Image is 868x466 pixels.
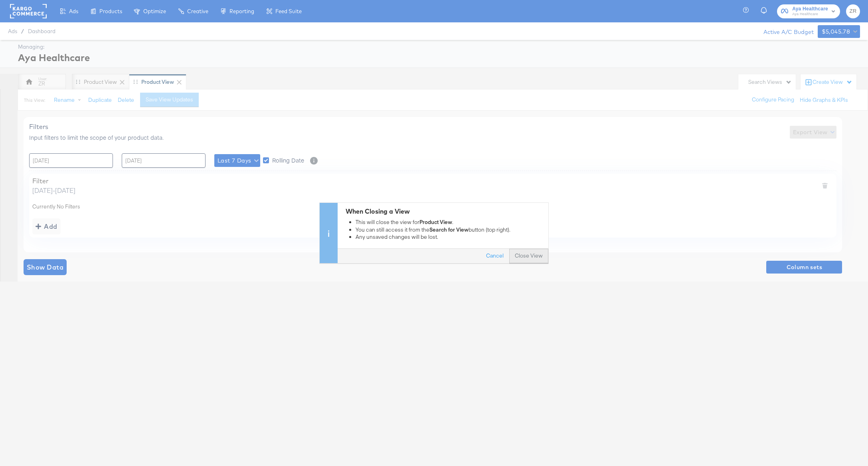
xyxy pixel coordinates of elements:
li: You can still access it from the button (top right). [356,226,544,234]
button: Close View [509,249,548,264]
div: When Closing a View [346,207,544,216]
strong: Search for View [429,226,469,233]
strong: Product View [419,219,452,226]
button: Cancel [480,249,509,264]
li: This will close the view for . [356,219,544,226]
li: Any unsaved changes will be lost. [356,234,544,241]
